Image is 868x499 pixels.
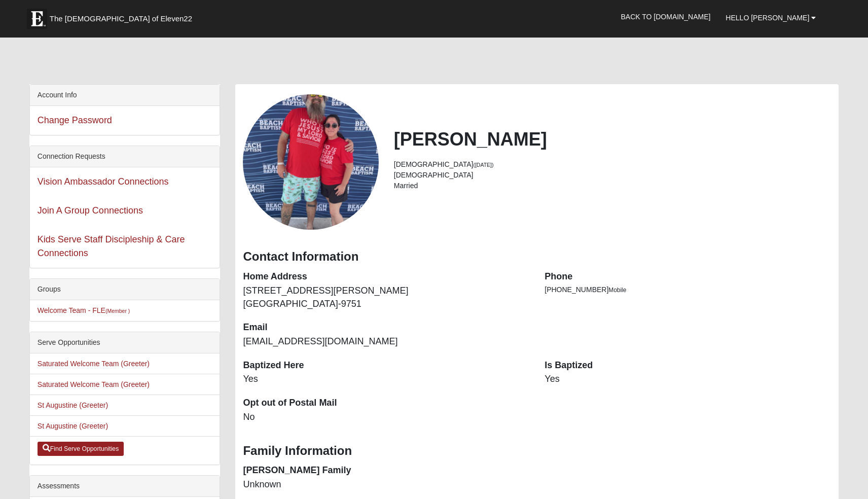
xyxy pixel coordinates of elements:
[30,85,220,106] div: Account Info
[545,270,831,283] dt: Phone
[394,170,831,181] li: [DEMOGRAPHIC_DATA]
[608,287,626,294] span: Mobile
[613,4,718,29] a: Back to [DOMAIN_NAME]
[243,321,529,334] dt: Email
[38,380,150,388] a: Saturated Welcome Team (Greeter)
[243,411,529,424] dd: No
[243,444,831,458] h3: Family Information
[394,159,831,170] li: [DEMOGRAPHIC_DATA]
[726,14,809,22] span: Hello [PERSON_NAME]
[545,359,831,372] dt: Is Baptized
[27,9,47,29] img: Eleven22 logo
[718,5,823,30] a: Hello [PERSON_NAME]
[30,279,220,300] div: Groups
[38,115,112,125] a: Change Password
[30,332,220,353] div: Serve Opportunities
[30,476,220,497] div: Assessments
[105,308,130,314] small: (Member )
[38,360,150,368] a: Saturated Welcome Team (Greeter)
[394,128,831,150] h2: [PERSON_NAME]
[243,359,529,372] dt: Baptized Here
[243,464,529,477] dt: [PERSON_NAME] Family
[30,146,220,167] div: Connection Requests
[243,335,529,348] dd: [EMAIL_ADDRESS][DOMAIN_NAME]
[243,373,529,386] dd: Yes
[243,284,529,310] dd: [STREET_ADDRESS][PERSON_NAME] [GEOGRAPHIC_DATA]-9751
[38,176,169,187] a: Vision Ambassador Connections
[545,284,831,295] li: [PHONE_NUMBER]
[243,478,529,491] dd: Unknown
[38,234,185,258] a: Kids Serve Staff Discipleship & Care Connections
[38,205,143,216] a: Join A Group Connections
[243,249,831,264] h3: Contact Information
[38,422,108,430] a: St Augustine (Greeter)
[38,401,108,409] a: St Augustine (Greeter)
[22,4,225,29] a: The [DEMOGRAPHIC_DATA] of Eleven22
[38,306,130,314] a: Welcome Team - FLE(Member )
[243,397,529,410] dt: Opt out of Postal Mail
[545,373,831,386] dd: Yes
[243,270,529,283] dt: Home Address
[50,14,192,24] span: The [DEMOGRAPHIC_DATA] of Eleven22
[38,442,124,456] a: Find Serve Opportunities
[243,94,378,230] a: View Fullsize Photo
[473,162,493,168] small: ([DATE])
[394,181,831,191] li: Married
